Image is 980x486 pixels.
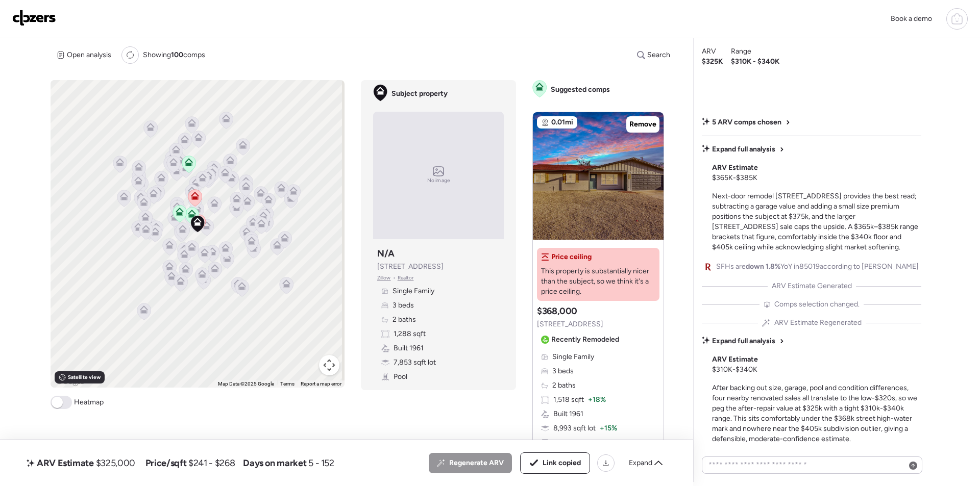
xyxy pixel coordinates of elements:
span: 1,518 sqft [553,395,584,405]
span: $325K [702,57,723,67]
span: Next-door remodel [STREET_ADDRESS] provides the best read; subtracting a garage value and adding ... [712,192,918,251]
span: Showing comps [143,50,205,60]
img: Google [53,374,87,388]
span: 5 - 152 [308,457,334,469]
a: Terms [280,381,295,387]
span: Suggested comps [551,85,610,95]
span: ARV Estimate Generated [772,281,852,291]
span: 3 beds [393,300,414,311]
span: 2 baths [552,380,576,391]
span: + 15% [600,423,617,433]
span: $310K - $340K [712,365,757,375]
span: 3 beds [552,366,574,376]
span: Subject property [391,89,448,99]
h3: N/A [377,247,395,260]
span: Satellite view [68,373,101,381]
span: $310K - $340K [731,57,779,67]
span: Expand full analysis [712,144,775,155]
span: Map Data ©2025 Google [218,381,274,387]
span: Days on market [243,457,306,469]
img: Logo [12,10,56,26]
span: After backing out size, garage, pool and condition differences, four nearby renovated sales all t... [712,383,917,443]
span: Regenerate ARV [449,458,504,468]
span: [STREET_ADDRESS] [537,319,603,329]
span: ARV Estimate [37,457,94,469]
span: No image [427,176,450,185]
span: 100 [171,50,183,59]
span: Book a demo [891,14,932,23]
span: down 1.8% [746,262,780,271]
span: $241 - $268 [188,457,235,469]
span: This property is substantially nicer than the subject, so we think it's a price ceiling. [541,266,655,297]
span: Expand [629,458,652,468]
a: Open this area in Google Maps (opens a new window) [53,374,87,388]
span: 1,288 sqft [394,329,426,339]
h3: $368,000 [537,305,577,317]
span: Heatmap [74,397,104,407]
span: Zillow [377,274,391,282]
span: SFHs are YoY in 85019 according to [PERSON_NAME] [716,262,919,272]
span: $365K - $385K [712,173,757,183]
span: Link copied [543,458,581,468]
span: Built 1961 [553,409,583,419]
span: 2 baths [393,315,416,325]
button: Map camera controls [319,355,339,375]
span: Garage [553,438,577,448]
span: 8,993 sqft lot [553,423,596,433]
span: Comps selection changed. [774,299,860,310]
span: Search [647,50,670,60]
span: + 18% [588,395,606,405]
span: 7,853 sqft lot [394,357,436,368]
span: Single Family [552,352,594,362]
span: ARV [702,46,716,57]
span: Remove [629,119,656,130]
span: 5 ARV comps chosen [712,117,781,127]
span: $325,000 [96,457,135,469]
span: • [393,274,396,282]
span: Price ceiling [551,252,592,262]
span: [STREET_ADDRESS] [377,262,444,272]
span: Price/sqft [145,457,186,469]
span: Expand full analysis [712,336,775,346]
span: ARV Estimate Regenerated [774,318,862,328]
span: Open analysis [67,50,111,60]
span: Single Family [393,286,434,296]
span: Built 1961 [394,343,424,353]
span: Recently Remodeled [551,335,619,345]
span: Range [731,46,751,57]
span: ARV Estimate [712,163,758,173]
span: Realtor [398,274,414,282]
span: 0.01mi [551,117,573,127]
a: Report a map error [301,381,341,387]
span: ARV Estimate [712,354,758,365]
span: Pool [394,372,407,382]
